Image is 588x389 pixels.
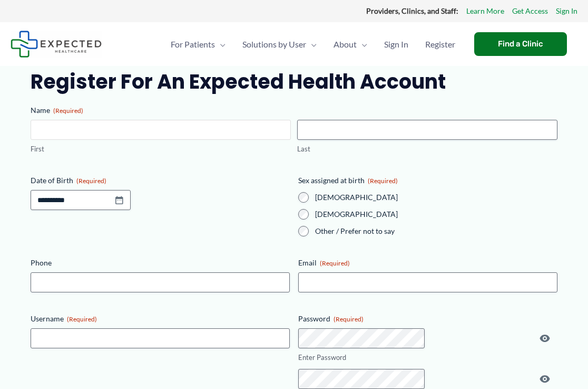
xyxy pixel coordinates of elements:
[357,26,367,63] span: Menu Toggle
[298,314,364,324] legend: Password
[31,175,290,186] label: Date of Birth
[334,26,357,63] span: About
[31,314,290,324] label: Username
[556,4,577,18] a: Sign In
[325,26,376,63] a: AboutMenu Toggle
[474,32,567,56] a: Find a Clinic
[368,177,398,185] span: (Required)
[315,192,557,203] label: [DEMOGRAPHIC_DATA]
[215,26,226,63] span: Menu Toggle
[306,26,317,63] span: Menu Toggle
[315,209,557,220] label: [DEMOGRAPHIC_DATA]
[31,258,290,268] label: Phone
[242,26,306,63] span: Solutions by User
[53,107,83,115] span: (Required)
[234,26,325,63] a: Solutions by UserMenu Toggle
[512,4,548,18] a: Get Access
[320,259,350,267] span: (Required)
[298,175,398,186] legend: Sex assigned at birth
[162,26,464,63] nav: Primary Site Navigation
[11,31,102,58] img: Expected Healthcare Logo - side, dark font, small
[376,26,417,63] a: Sign In
[67,315,97,323] span: (Required)
[538,332,551,345] button: Show Password
[538,373,551,385] button: Show Password
[31,69,557,94] h2: Register for an Expected Health Account
[466,4,504,18] a: Learn More
[366,6,458,15] strong: Providers, Clinics, and Staff:
[162,26,234,63] a: For PatientsMenu Toggle
[76,177,106,185] span: (Required)
[31,105,83,116] legend: Name
[31,144,291,154] label: First
[298,353,557,363] label: Enter Password
[297,144,557,154] label: Last
[315,226,557,236] label: Other / Prefer not to say
[334,315,364,323] span: (Required)
[298,258,557,268] label: Email
[171,26,215,63] span: For Patients
[417,26,464,63] a: Register
[384,26,408,63] span: Sign In
[425,26,455,63] span: Register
